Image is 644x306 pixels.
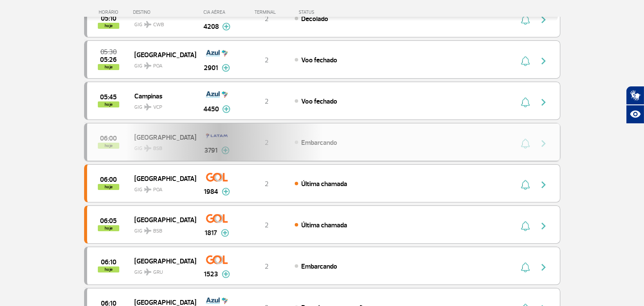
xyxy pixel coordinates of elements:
span: 2 [265,97,269,106]
span: hoje [98,101,119,107]
span: hoje [98,184,119,190]
span: Embarcando [301,262,337,271]
span: GRU [153,269,163,276]
div: TERMINAL [239,9,294,15]
img: mais-info-painel-voo.svg [222,64,230,72]
span: 2901 [204,63,218,73]
img: sino-painel-voo.svg [521,262,530,272]
span: Última chamada [301,221,347,229]
span: GIG [134,58,189,70]
span: GIG [134,264,189,276]
img: sino-painel-voo.svg [521,180,530,190]
span: hoje [98,266,119,272]
img: mais-info-painel-voo.svg [222,23,230,31]
span: 2025-08-26 05:30:00 [100,49,117,55]
span: [GEOGRAPHIC_DATA] [134,214,189,225]
img: mais-info-painel-voo.svg [222,270,230,278]
img: mais-info-painel-voo.svg [222,105,230,113]
span: 1984 [204,187,218,197]
img: seta-direita-painel-voo.svg [538,221,549,231]
div: HORÁRIO [87,9,133,15]
img: mais-info-painel-voo.svg [222,188,230,196]
img: destiny_airplane.svg [144,227,151,234]
span: POA [153,62,163,70]
img: sino-painel-voo.svg [521,56,530,66]
span: 2 [265,221,269,229]
span: 2025-08-26 05:10:49 [101,15,116,21]
span: GIG [134,16,189,29]
span: [GEOGRAPHIC_DATA] [134,49,189,60]
img: sino-painel-voo.svg [521,221,530,231]
img: seta-direita-painel-voo.svg [538,56,549,66]
span: GIG [134,99,189,111]
span: [GEOGRAPHIC_DATA] [134,173,189,184]
span: VCP [153,104,162,111]
span: 2025-08-26 05:45:00 [100,94,117,100]
span: 2025-08-26 05:26:14 [100,57,117,63]
span: Última chamada [301,180,347,188]
span: Decolado [301,15,328,23]
div: STATUS [294,9,364,15]
span: hoje [98,225,119,231]
span: CWB [153,21,164,29]
span: 4450 [203,104,219,114]
img: destiny_airplane.svg [144,62,151,69]
span: hoje [98,23,119,29]
span: 1523 [204,269,218,279]
img: destiny_airplane.svg [144,269,151,275]
img: seta-direita-painel-voo.svg [538,262,549,272]
img: seta-direita-painel-voo.svg [538,97,549,107]
span: Campinas [134,90,189,101]
span: 2 [265,56,269,64]
img: destiny_airplane.svg [144,104,151,110]
span: 2025-08-26 06:05:00 [100,218,117,224]
div: CIA AÉREA [196,9,239,15]
div: DESTINO [133,9,196,15]
span: 2 [265,15,269,23]
span: 2 [265,262,269,271]
button: Abrir tradutor de língua de sinais. [626,86,644,105]
span: BSB [153,227,162,235]
span: 2 [265,180,269,188]
span: 1817 [205,228,218,238]
button: Abrir recursos assistivos. [626,105,644,124]
span: Voo fechado [301,97,337,106]
img: mais-info-painel-voo.svg [221,229,229,237]
div: Plugin de acessibilidade da Hand Talk. [626,86,644,124]
img: sino-painel-voo.svg [521,97,530,107]
img: seta-direita-painel-voo.svg [538,180,549,190]
span: GIG [134,181,189,194]
span: Voo fechado [301,56,337,64]
span: GIG [134,223,189,235]
span: 2025-08-26 06:00:00 [100,177,117,183]
span: 4208 [203,21,219,32]
img: destiny_airplane.svg [144,21,151,28]
img: destiny_airplane.svg [144,186,151,193]
span: POA [153,186,163,194]
span: [GEOGRAPHIC_DATA] [134,255,189,266]
span: 2025-08-26 06:10:00 [101,259,116,265]
span: hoje [98,64,119,70]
